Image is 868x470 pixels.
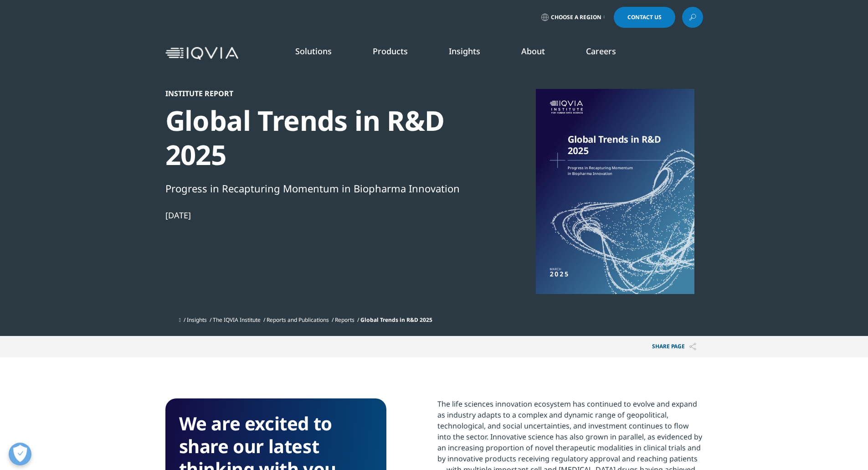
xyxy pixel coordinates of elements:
a: Insights [187,316,207,324]
img: Share PAGE [689,343,696,351]
div: Progress in Recapturing Momentum in Biopharma Innovation [165,181,478,196]
a: About [521,46,545,57]
span: Contact Us [627,15,662,20]
span: Global Trends in R&D 2025 [360,316,432,324]
a: Reports [335,316,354,324]
img: IQVIA Healthcare Information Technology and Pharma Clinical Research Company [165,47,238,60]
span: Choose a Region [551,14,601,21]
a: The IQVIA Institute [213,316,261,324]
div: [DATE] [165,210,478,221]
nav: Primary [242,32,703,75]
div: Institute Report [165,89,478,98]
p: Share PAGE [645,336,703,357]
div: Global Trends in R&D 2025 [165,103,478,172]
button: Open Preferences [9,443,31,465]
a: Contact Us [614,7,675,28]
a: Reports and Publications [267,316,329,324]
a: Insights [449,46,480,57]
a: Careers [586,46,616,57]
a: Solutions [295,46,332,57]
a: Products [373,46,408,57]
button: Share PAGEShare PAGE [645,336,703,357]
